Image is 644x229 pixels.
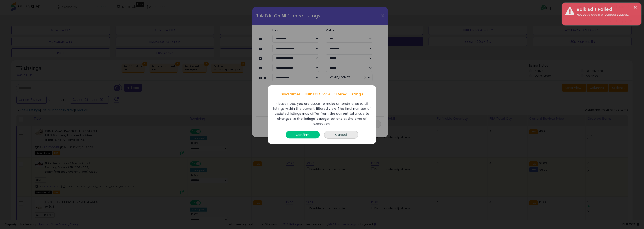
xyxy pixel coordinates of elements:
[573,6,638,13] div: Bulk Edit Failed
[324,131,358,138] button: Cancel
[573,13,638,17] div: Please try again or contact support.
[286,131,320,138] button: Confirm
[634,5,637,10] button: ×
[268,88,376,101] div: Disclaimer - Bulk Edit For All Filtered Listings
[270,101,374,126] div: Please note, you are about to make amendments to all listings within the current filtered view. T...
